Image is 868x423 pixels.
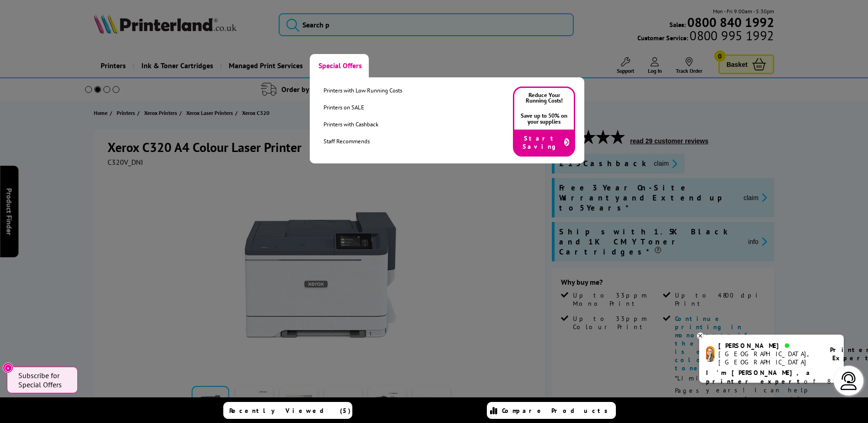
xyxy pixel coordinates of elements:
a: Printers with Cashback [323,120,402,128]
a: Staff Recommends [323,137,402,145]
div: Start Saving [514,130,574,155]
a: Reduce Your Running Costs! Save up to 50% on your supplies Start Saving [513,87,575,157]
span: Compare Products [502,407,613,415]
p: Save up to 50% on your supplies [514,108,574,130]
img: amy-livechat.png [706,346,715,362]
div: [PERSON_NAME] [718,342,819,350]
div: [GEOGRAPHIC_DATA], [GEOGRAPHIC_DATA] [718,350,819,366]
a: Printers with Low Running Costs [323,87,402,94]
a: Special Offers [310,54,369,77]
a: Recently Viewed (5) [223,402,352,419]
b: I'm [PERSON_NAME], a printer expert [706,369,813,385]
button: Close [3,363,13,373]
p: of 8 years! I can help you choose the right product [706,369,837,412]
p: Reduce Your Running Costs! [514,88,574,109]
a: Compare Products [487,402,616,419]
img: user-headset-light.svg [840,372,858,390]
span: Recently Viewed (5) [229,407,351,415]
a: Printers on SALE [323,103,402,111]
span: Subscribe for Special Offers [18,371,69,389]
